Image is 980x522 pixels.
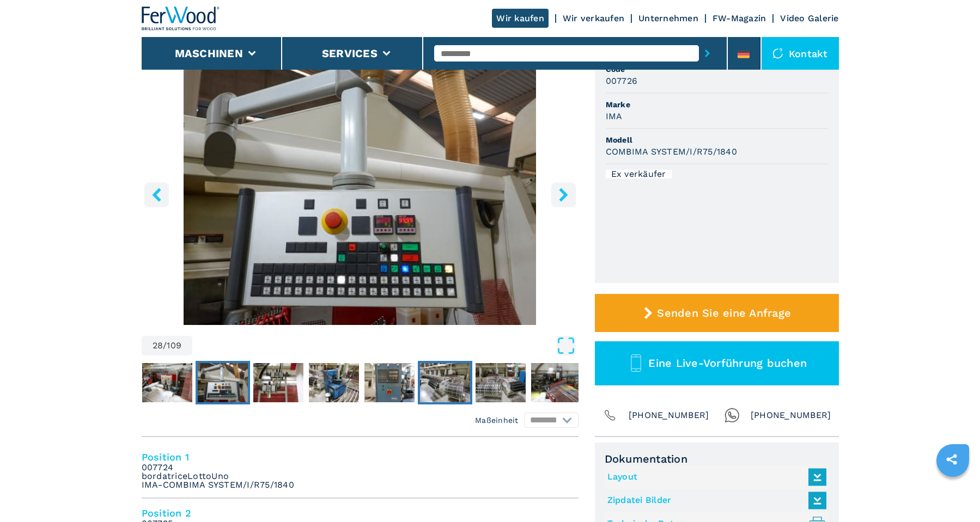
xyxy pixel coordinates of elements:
button: Go to Slide 34 [529,361,583,404]
a: Video Galerie [780,13,838,23]
span: Eine Live-Vorführung buchen [648,357,807,370]
img: 07db9d7c7b3948ec2ae8846295c51032 [364,363,415,402]
img: 099108ef9ab5708f4fa6a843f2be57a9 [476,363,526,402]
img: Phone [602,408,618,423]
iframe: Chat [934,473,972,514]
img: f6a49ed9261d5b659c8afff67d38f804 [142,363,192,402]
button: right-button [551,182,576,207]
span: 28 [153,341,163,350]
button: Services [322,47,378,60]
img: Kontakt [772,48,783,59]
em: 007724 bordatriceLottoUno IMA-COMBIMA SYSTEM/I/R75/1840 [142,463,294,489]
button: Go to Slide 31 [362,361,417,404]
h3: IMA [606,110,623,122]
button: Eine Live-Vorführung buchen [595,341,839,385]
span: [PHONE_NUMBER] [751,408,831,423]
span: 109 [167,341,181,350]
span: [PHONE_NUMBER] [629,408,709,423]
img: 13587402bc22773d13387ac3bd8ade21 [309,363,359,402]
a: Layout [607,468,821,486]
button: Go to Slide 27 [140,361,194,404]
span: Senden Sie eine Anfrage [657,306,791,320]
h3: COMBIMA SYSTEM/I/R75/1840 [606,145,737,158]
div: Go to Slide 28 [142,61,579,325]
img: Whatsapp [725,408,740,423]
a: Wir kaufen [492,9,549,28]
li: Position 1 [142,443,579,499]
img: Kantenanleimmaschinen BATCH 1 IMA COMBIMA SYSTEM/I/R75/1840 [142,61,579,325]
button: Go to Slide 33 [473,361,528,404]
img: 28f9b2b4287cd71da863525da45d6577 [531,363,581,402]
em: Maßeinheit [475,415,519,426]
a: sharethis [938,446,965,473]
button: submit-button [699,41,716,66]
h3: 007726 [606,75,638,87]
div: Kontakt [762,37,839,70]
span: Dokumentation [605,452,829,465]
span: / [163,341,167,350]
button: Maschinen [175,47,243,60]
button: Go to Slide 29 [251,361,306,404]
span: Marke [606,99,828,110]
span: Modell [606,134,828,145]
img: b115b3a6e1334b9a3082a1e902ac536e [198,363,248,402]
button: Go to Slide 32 [418,361,472,404]
a: Wir verkaufen [563,13,624,23]
button: Go to Slide 30 [307,361,361,404]
img: Ferwood [142,7,220,30]
h4: Position 1 [142,451,579,463]
img: a6e6c88dce9d604bc4f6551d5da7f08a [420,363,470,402]
h4: Position 2 [142,507,579,519]
button: left-button [144,182,169,207]
a: FW-Magazin [713,13,766,23]
div: Ex verkäufer [606,170,672,179]
button: Go to Slide 28 [196,361,250,404]
a: Zipdatei Bilder [607,492,821,509]
button: Open Fullscreen [195,336,576,355]
a: Unternehmen [638,13,698,23]
img: 3da6bce0a3eee54debfc2f8472e922c8 [253,363,303,402]
button: Senden Sie eine Anfrage [595,294,839,332]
